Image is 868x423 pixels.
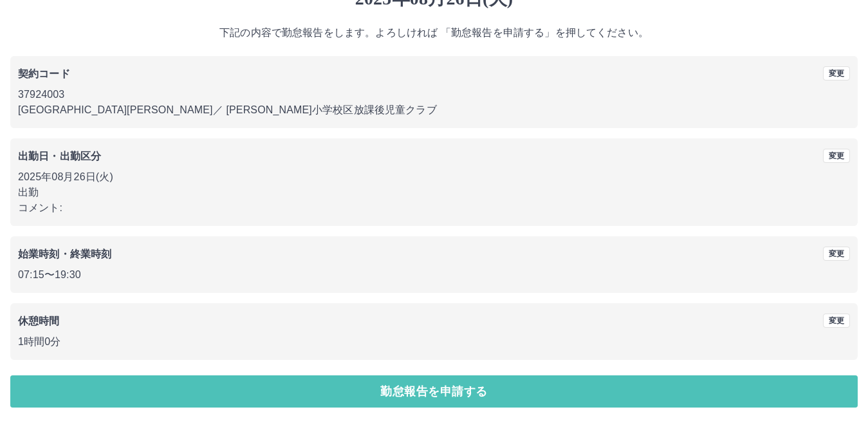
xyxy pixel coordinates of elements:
[18,87,850,102] p: 37924003
[823,66,850,80] button: 変更
[10,375,858,408] button: 勤怠報告を申請する
[18,249,111,259] b: 始業時刻・終業時刻
[10,25,858,41] p: 下記の内容で勤怠報告をします。よろしければ 「勤怠報告を申請する」を押してください。
[823,314,850,328] button: 変更
[18,169,850,185] p: 2025年08月26日(火)
[18,267,850,283] p: 07:15 〜 19:30
[18,68,70,79] b: 契約コード
[823,247,850,261] button: 変更
[18,200,850,216] p: コメント:
[18,185,850,200] p: 出勤
[823,149,850,163] button: 変更
[18,151,101,162] b: 出勤日・出勤区分
[18,334,850,350] p: 1時間0分
[18,102,850,118] p: [GEOGRAPHIC_DATA][PERSON_NAME] ／ [PERSON_NAME]小学校区放課後児童クラブ
[18,315,60,326] b: 休憩時間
